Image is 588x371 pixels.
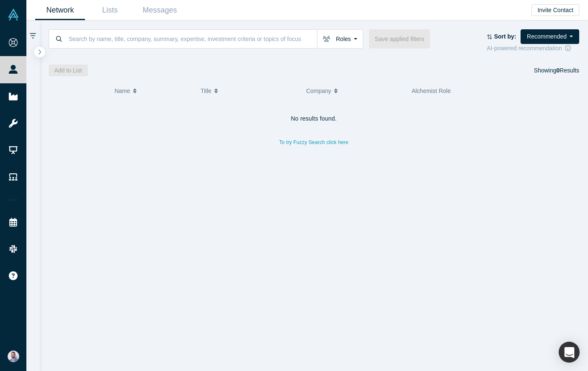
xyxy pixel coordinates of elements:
[114,82,130,100] span: Name
[68,29,317,49] input: Search by name, title, company, summary, expertise, investment criteria or topics of focus
[317,29,363,49] button: Roles
[8,350,19,362] img: Sam Jadali's Account
[306,82,331,100] span: Company
[531,4,579,16] button: Invite Contact
[534,64,579,76] div: Showing
[135,0,185,20] a: Messages
[85,0,135,20] a: Lists
[49,115,580,122] h4: No results found.
[412,88,451,94] span: Alchemist Role
[49,64,88,76] button: Add to List
[201,82,297,100] button: Title
[557,67,579,74] span: Results
[306,82,403,100] button: Company
[273,137,354,148] button: To try Fuzzy Search click here
[8,9,19,21] img: Alchemist Vault Logo
[557,67,560,74] strong: 0
[521,29,579,44] button: Recommended
[35,0,85,20] a: Network
[487,44,579,53] div: AI-powered recommendation
[494,33,516,40] strong: Sort by:
[114,82,192,100] button: Name
[201,82,211,100] span: Title
[369,29,430,49] button: Save applied filters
